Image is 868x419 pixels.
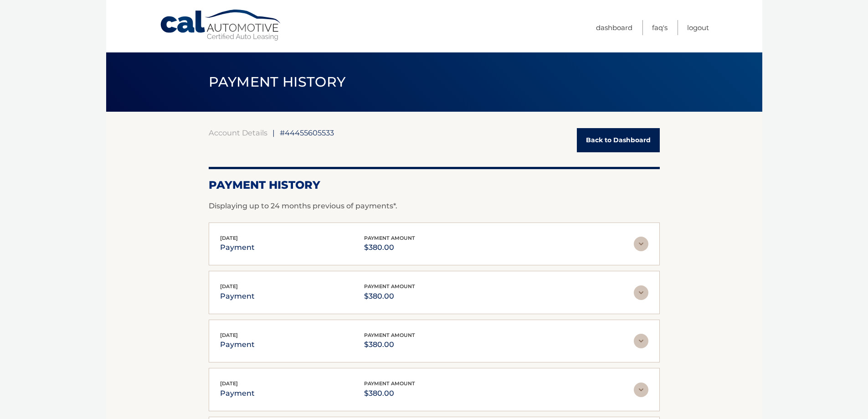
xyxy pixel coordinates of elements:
h2: Payment History [209,178,660,192]
span: payment amount [364,235,415,241]
p: $380.00 [364,338,415,351]
p: $380.00 [364,290,415,303]
span: payment amount [364,283,415,290]
span: payment amount [364,380,415,387]
img: accordion-rest.svg [634,285,648,300]
span: PAYMENT HISTORY [209,73,346,90]
span: [DATE] [220,283,238,290]
p: $380.00 [364,387,415,400]
img: accordion-rest.svg [634,334,648,348]
span: [DATE] [220,235,238,241]
img: accordion-rest.svg [634,237,648,251]
a: FAQ's [652,20,668,35]
img: accordion-rest.svg [634,383,648,397]
a: Account Details [209,128,267,137]
a: Dashboard [596,20,632,35]
p: payment [220,290,255,303]
a: Logout [687,20,709,35]
span: | [272,128,275,137]
span: [DATE] [220,332,238,338]
p: Displaying up to 24 months previous of payments*. [209,201,660,212]
p: $380.00 [364,241,415,254]
a: Back to Dashboard [577,128,660,152]
span: payment amount [364,332,415,338]
p: payment [220,387,255,400]
a: Cal Automotive [159,9,282,41]
span: [DATE] [220,380,238,387]
span: #44455605533 [280,128,334,137]
p: payment [220,338,255,351]
p: payment [220,241,255,254]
